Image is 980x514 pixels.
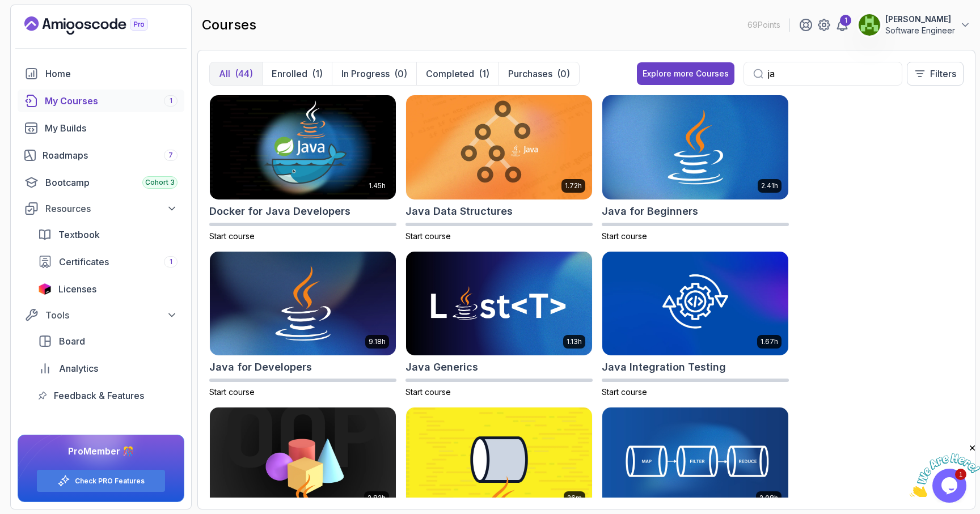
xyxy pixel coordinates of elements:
[312,67,323,80] div: (1)
[405,387,451,397] span: Start course
[858,14,971,36] button: user profile image[PERSON_NAME]Software Engineer
[18,90,184,112] a: courses
[45,202,178,215] div: Resources
[31,357,184,380] a: analytics
[75,477,145,486] a: Check PRO Features
[332,62,416,85] button: In Progress(0)
[59,255,109,269] span: Certificates
[930,67,956,80] p: Filters
[45,67,178,80] div: Home
[602,95,788,199] img: Java for Beginners card
[907,62,964,86] button: Filters
[341,67,390,80] p: In Progress
[426,67,474,80] p: Completed
[272,67,307,80] p: Enrolled
[406,95,592,199] img: Java Data Structures card
[18,198,184,219] button: Resources
[43,148,178,162] div: Roadmaps
[202,16,256,34] h2: courses
[602,359,726,375] h2: Java Integration Testing
[262,62,332,85] button: Enrolled(1)
[145,178,175,187] span: Cohort 3
[565,181,582,190] p: 1.72h
[637,62,734,85] button: Explore more Courses
[567,494,582,503] p: 26m
[557,67,570,80] div: (0)
[45,121,178,135] div: My Builds
[885,14,955,25] p: [PERSON_NAME]
[768,67,893,80] input: Search...
[405,231,451,241] span: Start course
[59,362,98,375] span: Analytics
[18,171,184,194] a: bootcamp
[369,337,386,346] p: 9.18h
[406,252,592,356] img: Java Generics card
[58,228,100,241] span: Textbook
[36,469,166,492] button: Check PRO Features
[602,407,788,512] img: Java Streams card
[59,334,85,348] span: Board
[602,387,647,397] span: Start course
[54,389,144,402] span: Feedback & Features
[885,25,955,36] p: Software Engineer
[210,407,396,512] img: Java Object Oriented Programming card
[210,252,396,356] img: Java for Developers card
[602,203,698,219] h2: Java for Beginners
[209,231,255,241] span: Start course
[45,308,178,322] div: Tools
[209,203,350,219] h2: Docker for Java Developers
[602,252,788,356] img: Java Integration Testing card
[31,250,184,273] a: certificates
[210,62,262,85] button: All(44)
[479,67,489,80] div: (1)
[508,67,552,80] p: Purchases
[58,282,96,296] span: Licenses
[31,384,184,407] a: feedback
[499,62,579,85] button: Purchases(0)
[18,305,184,325] button: Tools
[168,151,173,160] span: 7
[45,176,178,189] div: Bootcamp
[18,117,184,139] a: builds
[31,278,184,300] a: licenses
[405,203,513,219] h2: Java Data Structures
[394,67,407,80] div: (0)
[210,95,396,199] img: Docker for Java Developers card
[602,231,647,241] span: Start course
[759,494,778,503] p: 2.08h
[209,359,312,375] h2: Java for Developers
[18,62,184,85] a: home
[910,443,980,497] iframe: chat widget
[406,407,592,512] img: Java Streams Essentials card
[209,387,255,397] span: Start course
[567,337,582,346] p: 1.13h
[235,67,253,80] div: (44)
[835,18,849,32] a: 1
[24,16,174,35] a: Landing page
[747,19,780,31] p: 69 Points
[761,337,778,346] p: 1.67h
[367,494,386,503] p: 2.82h
[170,96,172,105] span: 1
[170,257,172,266] span: 1
[416,62,499,85] button: Completed(1)
[219,67,230,80] p: All
[405,359,478,375] h2: Java Generics
[31,330,184,352] a: board
[38,283,52,295] img: jetbrains icon
[761,181,778,190] p: 2.41h
[643,68,729,79] div: Explore more Courses
[840,15,851,26] div: 1
[18,144,184,167] a: roadmaps
[859,14,880,36] img: user profile image
[45,94,178,108] div: My Courses
[369,181,386,190] p: 1.45h
[31,223,184,246] a: textbook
